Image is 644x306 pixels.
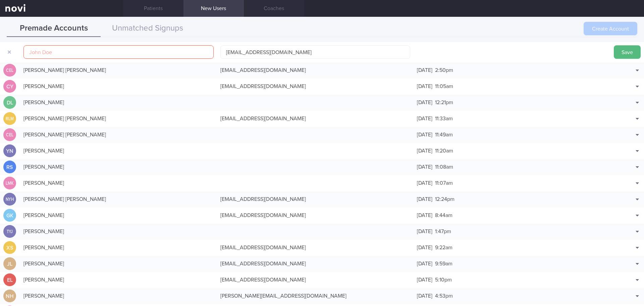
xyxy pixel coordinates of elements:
span: [DATE] [417,196,432,202]
span: [DATE] [417,261,432,266]
div: [EMAIL_ADDRESS][DOMAIN_NAME] [217,273,414,287]
button: Unmatched Signups [101,20,195,37]
div: CEL [4,128,15,141]
div: DL [3,96,16,109]
div: CY [3,80,16,93]
span: [DATE] [417,245,432,250]
span: 11:07am [435,180,453,186]
span: 11:49am [435,132,453,137]
button: Save [614,45,641,59]
div: [EMAIL_ADDRESS][DOMAIN_NAME] [217,209,414,222]
span: [DATE] [417,164,432,170]
div: [PERSON_NAME] [20,209,217,222]
span: 11:05am [435,84,453,89]
span: [DATE] [417,180,432,186]
span: 2:50pm [435,68,453,73]
div: [PERSON_NAME] [PERSON_NAME] [20,63,217,77]
div: [PERSON_NAME] [20,257,217,270]
span: [DATE] [417,116,432,121]
button: Premade Accounts [7,20,101,37]
div: [PERSON_NAME][EMAIL_ADDRESS][DOMAIN_NAME] [217,289,414,303]
span: 1:47pm [435,229,451,234]
span: 9:22am [435,245,452,250]
span: [DATE] [417,229,432,234]
div: [PERSON_NAME] [20,273,217,287]
div: [PERSON_NAME] [20,144,217,158]
div: [EMAIL_ADDRESS][DOMAIN_NAME] [217,192,414,206]
div: JL [3,257,16,270]
span: 8:44am [435,213,452,218]
div: [PERSON_NAME] [PERSON_NAME] [20,112,217,125]
span: [DATE] [417,277,432,282]
span: 11:08am [435,164,453,170]
span: 11:20am [435,148,453,154]
span: [DATE] [417,213,432,218]
div: [EMAIL_ADDRESS][DOMAIN_NAME] [217,80,414,93]
span: 9:59am [435,261,452,266]
span: 12:21pm [435,100,453,105]
div: [EMAIL_ADDRESS][DOMAIN_NAME] [217,112,414,125]
div: RLM [4,112,15,125]
span: [DATE] [417,84,432,89]
div: [EMAIL_ADDRESS][DOMAIN_NAME] [217,63,414,77]
div: [PERSON_NAME] [PERSON_NAME] [20,128,217,141]
span: 4:53pm [435,293,453,299]
div: [PERSON_NAME] [20,96,217,109]
div: [EMAIL_ADDRESS][DOMAIN_NAME] [217,241,414,254]
span: [DATE] [417,132,432,137]
div: LMK [4,177,15,190]
input: John Doe [23,45,214,59]
div: YN [3,144,16,158]
div: [PERSON_NAME] [PERSON_NAME] [20,192,217,206]
div: NYH [4,193,15,206]
span: [DATE] [417,100,432,105]
div: CEL [4,64,15,77]
span: 12:24pm [435,196,454,202]
div: [PERSON_NAME] [20,160,217,174]
div: NH [3,290,16,303]
div: [PERSON_NAME] [20,80,217,93]
span: [DATE] [417,68,432,73]
div: GK [3,209,16,222]
span: [DATE] [417,148,432,154]
span: 11:33am [435,116,453,121]
div: [PERSON_NAME] [20,176,217,190]
div: EL [3,273,16,287]
span: 5:10pm [435,277,452,282]
div: [PERSON_NAME] [20,225,217,238]
div: XS [3,241,16,254]
div: TYJ [4,225,15,238]
div: [PERSON_NAME] [20,289,217,303]
input: email@novi-health.com [220,45,411,59]
div: [EMAIL_ADDRESS][DOMAIN_NAME] [217,257,414,270]
div: [PERSON_NAME] [20,241,217,254]
span: [DATE] [417,293,432,299]
div: RS [3,161,16,174]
